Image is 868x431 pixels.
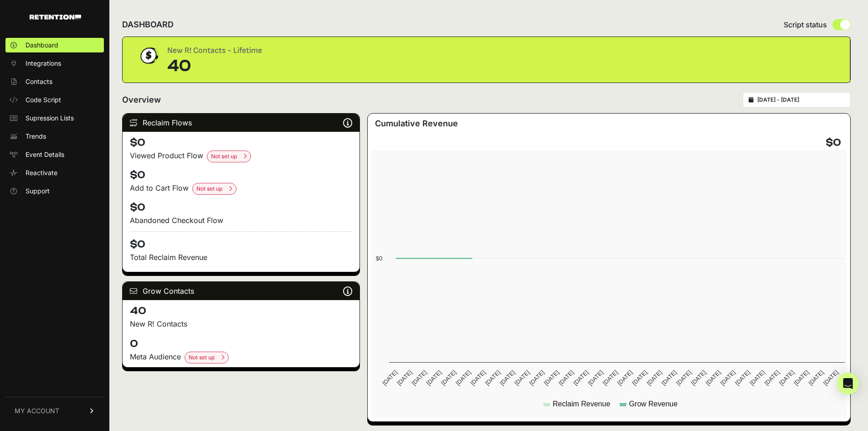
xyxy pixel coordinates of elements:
div: Grow Contacts [123,282,360,300]
div: Reclaim Flows [123,114,360,132]
h4: $0 [130,168,352,182]
text: [DATE] [601,369,619,387]
text: [DATE] [646,369,663,387]
div: Viewed Product Flow [130,150,352,162]
text: [DATE] [631,369,649,387]
text: [DATE] [660,369,678,387]
h4: 40 [130,304,352,318]
text: [DATE] [734,369,751,387]
span: Script status [784,19,827,30]
a: Trends [5,129,104,144]
text: [DATE] [543,369,560,387]
span: Reactivate [26,168,57,177]
text: [DATE] [528,369,546,387]
h4: $0 [826,135,841,150]
text: [DATE] [749,369,766,387]
text: [DATE] [719,369,737,387]
span: Code Script [26,95,61,104]
text: [DATE] [807,369,825,387]
a: Reactivate [5,166,104,180]
text: [DATE] [763,369,781,387]
text: [DATE] [778,369,796,387]
text: Reclaim Revenue [553,400,610,408]
text: [DATE] [704,369,722,387]
text: [DATE] [572,369,590,387]
span: Support [26,187,50,196]
text: Grow Revenue [629,400,678,408]
span: Contacts [26,77,52,86]
span: Dashboard [26,41,58,50]
a: Supression Lists [5,111,104,125]
a: Contacts [5,74,104,89]
h3: Cumulative Revenue [375,117,458,130]
text: [DATE] [469,369,487,387]
img: dollar-coin-05c43ed7efb7bc0c12610022525b4bbbb207c7efeef5aecc26f025e68dcafac9.png [137,44,160,67]
text: [DATE] [396,369,414,387]
text: [DATE] [616,369,634,387]
p: New R! Contacts [130,318,352,329]
text: [DATE] [675,369,693,387]
text: [DATE] [484,369,502,387]
text: [DATE] [793,369,811,387]
h4: $0 [130,200,352,215]
a: Event Details [5,147,104,162]
div: Abandoned Checkout Flow [130,215,352,226]
a: Integrations [5,56,104,71]
text: [DATE] [455,369,473,387]
h4: $0 [130,231,352,252]
p: Total Reclaim Revenue [130,252,352,263]
text: $0 [376,255,382,262]
a: MY ACCOUNT [5,397,104,425]
text: [DATE] [822,369,840,387]
span: Supression Lists [26,114,74,123]
text: [DATE] [381,369,399,387]
span: Event Details [26,150,64,159]
text: [DATE] [690,369,708,387]
a: Dashboard [5,38,104,52]
h4: $0 [130,135,352,150]
h2: Overview [122,93,161,106]
text: [DATE] [557,369,575,387]
img: Retention.com [30,15,81,20]
text: [DATE] [587,369,605,387]
a: Support [5,184,104,198]
h4: 0 [130,337,352,351]
text: [DATE] [514,369,531,387]
h2: DASHBOARD [122,18,174,31]
div: Open Intercom Messenger [837,373,859,395]
div: 40 [167,57,262,75]
span: Integrations [26,59,61,68]
div: New R! Contacts - Lifetime [167,44,262,57]
text: [DATE] [498,369,516,387]
span: MY ACCOUNT [15,406,59,415]
text: [DATE] [411,369,428,387]
div: Add to Cart Flow [130,182,352,195]
text: [DATE] [440,369,457,387]
div: Meta Audience [130,351,352,363]
a: Code Script [5,93,104,107]
text: [DATE] [425,369,443,387]
span: Trends [26,132,46,141]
